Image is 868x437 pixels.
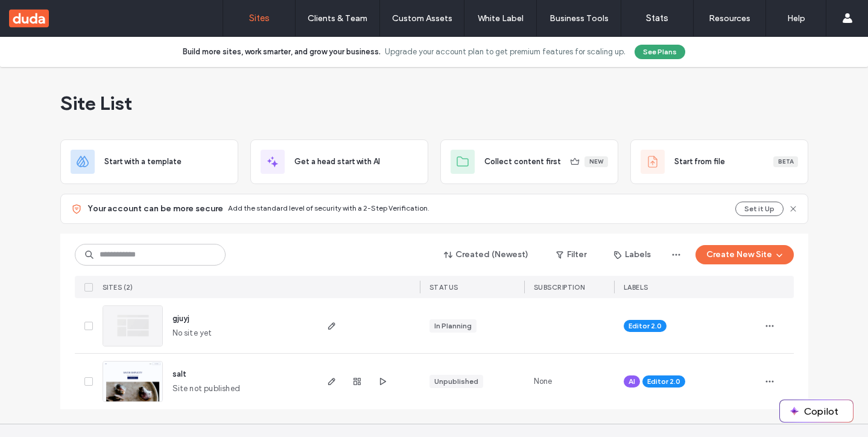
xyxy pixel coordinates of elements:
div: Get a head start with AI [250,139,428,184]
span: LABELS [624,283,648,292]
span: Your account can be more secure [87,203,223,215]
span: Collect content first [484,156,561,168]
span: Build more sites, work smarter, and grow your business. [183,46,381,58]
div: In Planning [434,321,472,331]
div: Beta [773,156,798,167]
label: Sites [249,13,270,24]
button: Labels [603,245,662,264]
span: Editor 2.0 [647,376,680,387]
img: project thumbnail [103,306,162,346]
div: Start from fileBeta [630,139,808,184]
span: Site not published [173,383,241,395]
span: Upgrade your account plan to get premium features for scaling up. [385,46,626,58]
span: Start with a template [104,156,182,168]
div: Unpublished [434,376,478,387]
label: Custom Assets [392,13,452,24]
a: gjuyj [173,314,189,323]
span: Editor 2.0 [629,321,662,331]
label: Clients & Team [308,13,367,24]
span: Site List [60,91,132,115]
button: Copilot [780,400,853,422]
button: See Plans [635,45,685,59]
div: Start with a template [60,139,238,184]
span: AI [629,376,635,387]
label: Stats [646,13,668,24]
button: Filter [544,245,598,264]
div: New [584,156,608,167]
span: STATUS [429,283,458,292]
button: Created (Newest) [434,245,539,264]
button: Set it Up [735,202,784,216]
span: Start from file [674,156,725,168]
label: Help [787,13,805,24]
label: White Label [478,13,524,24]
a: salt [173,369,186,378]
label: Business Tools [550,13,609,24]
span: None [534,375,553,388]
span: Add the standard level of security with a 2-Step Verification. [228,203,429,212]
div: Collect content firstNew [440,139,618,184]
span: No site yet [173,327,212,339]
label: Resources [709,13,750,24]
button: Create New Site [695,245,794,264]
span: Get a head start with AI [294,156,380,168]
span: SITES (2) [103,283,133,292]
span: SUBSCRIPTION [534,283,585,292]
